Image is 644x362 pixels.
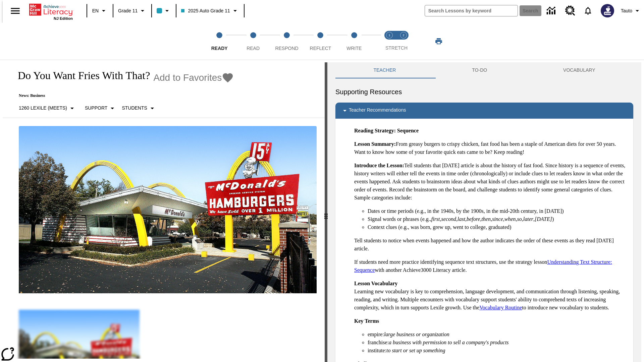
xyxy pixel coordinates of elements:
span: NJ Edition [54,16,73,20]
button: Read step 2 of 5 [233,23,272,60]
button: Write step 5 of 5 [335,23,374,60]
em: a business with permission to sell a company's products [389,340,509,345]
button: Reflect step 4 of 5 [301,23,340,60]
a: Data Center [543,2,561,20]
p: If students need more practice identifying sequence text structures, use the strategy lesson with... [354,258,628,274]
text: 1 [388,34,390,37]
em: later [523,216,533,222]
p: Students [122,105,147,112]
span: Tauto [621,7,632,14]
em: when [504,216,516,222]
em: then [481,216,491,222]
div: activity [327,62,641,362]
button: Class: 2025 Auto Grade 11, Select your class [178,5,241,17]
li: franchise: [368,339,628,347]
em: before [467,216,480,222]
em: last [458,216,465,222]
span: Reflect [310,46,331,51]
a: Understanding Text Structure: Sequence [354,259,612,273]
img: One of the first McDonald's stores, with the iconic red sign and golden arches. [19,126,317,294]
span: STRETCH [385,45,408,51]
em: to start or set up something [386,348,445,353]
p: From greasy burgers to crispy chicken, fast food has been a staple of American diets for over 50 ... [354,140,628,156]
a: Vocabulary Routine [479,305,522,310]
li: Signal words or phrases (e.g., , , , , , , , , , ) [368,215,628,223]
span: 2025 Auto Grade 11 [181,7,230,14]
a: Resource Center, Will open in new tab [561,2,579,20]
span: Respond [275,46,298,51]
button: Add to Favorites - Do You Want Fries With That? [153,72,234,83]
strong: Lesson Vocabulary [354,281,397,286]
button: Print [428,35,449,47]
div: Home [29,2,73,20]
div: Press Enter or Spacebar and then press right and left arrow keys to move the slider [325,62,327,362]
strong: Sequence [397,128,419,133]
p: Teacher Recommendations [349,107,406,115]
button: Teacher [335,62,434,78]
li: Context clues (e.g., was born, grew up, went to college, graduated) [368,223,628,231]
button: Language: EN, Select a language [89,5,111,17]
input: search field [425,5,518,16]
strong: Reading Strategy: [354,128,396,133]
p: Support [85,105,107,112]
h6: Supporting Resources [335,86,633,97]
li: Dates or time periods (e.g., in the 1940s, by the 1900s, in the mid-20th century, in [DATE]) [368,207,628,215]
em: since [492,216,503,222]
li: empire: [368,330,628,339]
p: Learning new vocabulary is key to comprehension, language development, and communication through ... [354,280,628,312]
button: Grade: Grade 11, Select a grade [115,5,149,17]
span: Read [247,46,260,51]
h1: Do You Want Fries With That? [11,69,150,82]
span: EN [92,7,99,14]
em: large business or organization [384,331,449,337]
p: 1260 Lexile (Meets) [19,105,67,112]
p: Tell students that [DATE] article is about the history of fast food. Since history is a sequence ... [354,162,628,202]
div: Teacher Recommendations [335,103,633,119]
span: Ready [211,46,228,51]
span: Write [346,46,362,51]
em: second [441,216,456,222]
button: Profile/Settings [618,5,644,17]
button: Stretch Respond step 2 of 2 [394,23,413,60]
img: Avatar [601,4,614,17]
button: TO-DO [434,62,525,78]
button: Select Student [119,102,159,114]
a: Notifications [579,2,597,19]
strong: Lesson Summary: [354,141,396,147]
button: Scaffolds, Support [82,102,119,114]
strong: Introduce the Lesson: [354,163,404,168]
button: Class color is light blue. Change class color [154,5,174,17]
em: so [517,216,522,222]
span: Grade 11 [118,7,138,14]
div: reading [3,62,325,359]
li: institute: [368,347,628,355]
em: [DATE] [535,216,552,222]
button: Ready step 1 of 5 [200,23,239,60]
button: Stretch Read step 1 of 2 [380,23,399,60]
button: Open side menu [5,1,25,21]
button: Select a new avatar [597,2,618,19]
p: Tell students to notice when events happened and how the author indicates the order of these even... [354,237,628,253]
text: 2 [402,34,404,37]
button: VOCABULARY [525,62,633,78]
em: first [431,216,440,222]
button: Select Lexile, 1260 Lexile (Meets) [16,102,79,114]
p: News: Business [11,93,234,98]
span: Add to Favorites [153,72,222,83]
strong: Key Terms [354,318,379,324]
button: Respond step 3 of 5 [267,23,306,60]
div: Instructional Panel Tabs [335,62,633,78]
